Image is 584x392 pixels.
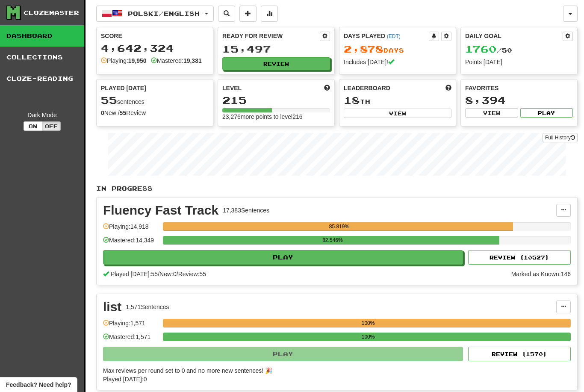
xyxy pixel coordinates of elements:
[543,133,578,142] a: Full History
[103,204,218,217] div: Fluency Fast Track
[165,319,571,327] div: 100%
[261,6,278,22] button: More stats
[101,95,209,106] div: sentences
[101,84,146,92] span: Played [DATE]
[344,95,451,106] div: th
[101,109,209,117] div: New / Review
[468,347,571,361] button: Review (1570)
[120,109,127,116] strong: 55
[111,271,158,277] span: Played [DATE]: 55
[465,32,563,41] div: Daily Goal
[239,6,257,22] button: Add sentence to collection
[344,109,451,118] button: View
[158,271,159,277] span: /
[344,44,451,55] div: Day s
[6,111,78,119] div: Dark Mode
[126,303,169,311] div: 1,571 Sentences
[42,121,61,131] button: Off
[222,32,320,40] div: Ready for Review
[344,84,390,92] span: Leaderboard
[222,57,330,70] button: Review
[223,206,269,215] div: 17,383 Sentences
[103,376,147,383] span: Played [DATE]: 0
[103,236,159,250] div: Mastered: 14,349
[128,10,200,17] span: Polski / English
[103,250,463,265] button: Play
[103,333,159,347] div: Mastered: 1,571
[445,84,451,92] span: This week in points, UTC
[103,319,159,333] div: Playing: 1,571
[103,366,566,375] div: Max reviews per round set to 0 and no more new sentences! 🎉
[344,43,383,55] span: 2,878
[101,32,209,40] div: Score
[183,57,202,64] strong: 19,381
[222,84,242,92] span: Level
[344,94,360,106] span: 18
[344,58,451,66] div: Includes [DATE]!
[218,6,235,22] button: Search sentences
[24,121,42,131] button: On
[465,84,573,92] div: Favorites
[103,301,121,313] div: list
[465,47,512,54] span: / 50
[101,43,209,53] div: 4,642,324
[24,9,79,17] div: Clozemaster
[165,222,513,231] div: 85.819%
[101,109,104,116] strong: 0
[178,271,206,277] span: Review: 55
[344,32,429,40] div: Days Played
[103,347,463,361] button: Play
[6,380,71,389] span: Open feedback widget
[465,95,573,106] div: 8,394
[465,43,497,55] span: 1760
[222,95,330,106] div: 215
[128,57,147,64] strong: 19,950
[520,108,573,118] button: Play
[468,250,571,265] button: Review (10527)
[511,270,571,278] div: Marked as Known: 146
[165,236,499,245] div: 82.546%
[387,33,401,39] a: (EDT)
[165,333,571,341] div: 100%
[101,94,117,106] span: 55
[177,271,178,277] span: /
[222,44,330,54] div: 15,497
[324,84,330,92] span: Score more points to level up
[96,6,214,22] button: Polski/English
[222,112,330,121] div: 23,276 more points to level 216
[465,108,518,118] button: View
[151,56,202,65] div: Mastered:
[96,184,578,193] p: In Progress
[101,56,147,65] div: Playing:
[103,222,159,236] div: Playing: 14,918
[465,58,573,66] div: Points [DATE]
[159,271,177,277] span: New: 0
